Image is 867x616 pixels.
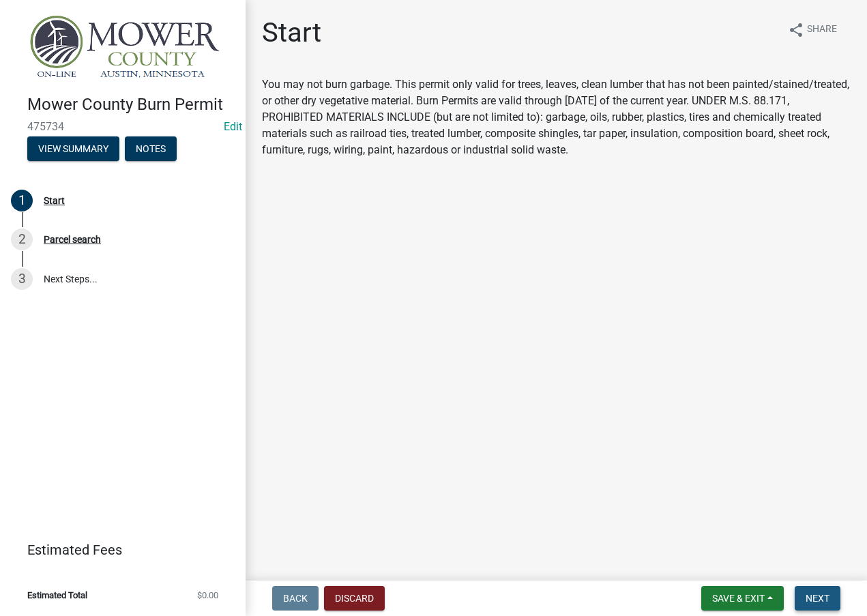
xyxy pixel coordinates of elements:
a: Estimated Fees [11,536,224,563]
button: Back [272,586,319,611]
button: View Summary [27,136,119,161]
span: Estimated Total [27,591,87,600]
i: share [788,22,804,38]
div: You may not burn garbage. This permit only valid for trees, leaves, clean lumber that has not bee... [262,76,851,158]
span: Back [283,593,308,604]
div: Parcel search [44,235,101,244]
span: 475734 [27,120,218,133]
a: Edit [224,120,242,133]
wm-modal-confirm: Notes [125,144,177,155]
button: Notes [125,136,177,161]
span: Share [807,22,837,38]
img: Mower County, Minnesota [27,14,224,80]
button: Save & Exit [701,586,784,611]
div: Start [44,196,65,205]
span: Next [806,593,829,604]
h1: Start [262,16,321,49]
div: 1 [11,190,33,211]
wm-modal-confirm: Summary [27,144,119,155]
button: Next [795,586,840,611]
div: 3 [11,268,33,290]
div: 2 [11,229,33,250]
button: shareShare [777,16,848,43]
wm-modal-confirm: Edit Application Number [224,120,242,133]
span: $0.00 [197,591,218,600]
button: Discard [324,586,385,611]
h4: Mower County Burn Permit [27,95,235,115]
span: Save & Exit [712,593,765,604]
